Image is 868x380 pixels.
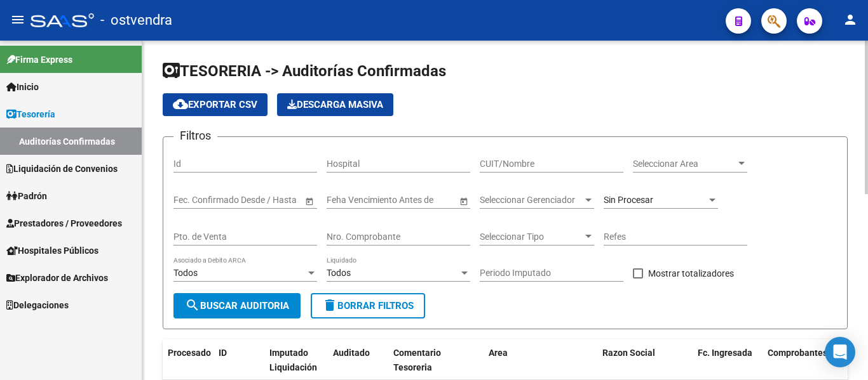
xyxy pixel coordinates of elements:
span: TESORERIA -> Auditorías Confirmadas [163,62,446,80]
input: Fecha inicio [173,195,220,206]
span: Todos [173,268,198,278]
app-download-masive: Descarga masiva de comprobantes (adjuntos) [277,93,393,116]
mat-icon: menu [10,12,25,27]
div: Open Intercom Messenger [825,337,855,367]
span: Seleccionar Tipo [480,232,583,242]
span: Sin Procesar [604,195,653,205]
span: Mostrar totalizadores [648,266,734,281]
span: Delegaciones [6,298,69,312]
span: Razon Social [602,348,655,358]
span: Inicio [6,80,39,94]
span: Liquidación de Convenios [6,162,118,176]
span: Firma Express [6,53,72,67]
button: Buscar Auditoria [173,293,301,318]
input: Fecha fin [231,195,293,206]
span: Todos [327,268,351,278]
span: Seleccionar Gerenciador [480,195,583,206]
span: Imputado Liquidación [269,348,317,372]
span: Auditado [333,348,370,358]
span: Procesado [168,348,211,358]
span: - ostvendra [100,6,172,34]
span: Area [489,348,508,358]
span: Comentario Tesoreria [393,348,441,372]
button: Open calendar [302,194,316,207]
mat-icon: delete [322,298,337,313]
mat-icon: person [843,12,858,27]
span: Seleccionar Area [633,159,736,169]
span: Prestadores / Proveedores [6,216,122,230]
button: Borrar Filtros [311,293,425,318]
span: Tesorería [6,107,55,121]
span: Explorador de Archivos [6,271,108,285]
mat-icon: search [185,298,200,313]
span: Exportar CSV [173,99,257,110]
button: Descarga Masiva [277,93,393,116]
span: Descarga Masiva [287,99,383,110]
span: Fc. Ingresada [698,348,752,358]
span: Buscar Auditoria [185,300,289,311]
button: Exportar CSV [163,93,268,116]
h3: Filtros [173,127,217,145]
button: Open calendar [457,194,470,207]
span: ID [219,348,227,358]
span: Borrar Filtros [322,300,414,311]
span: Hospitales Públicos [6,244,98,258]
mat-icon: cloud_download [173,96,188,112]
span: Padrón [6,189,47,203]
